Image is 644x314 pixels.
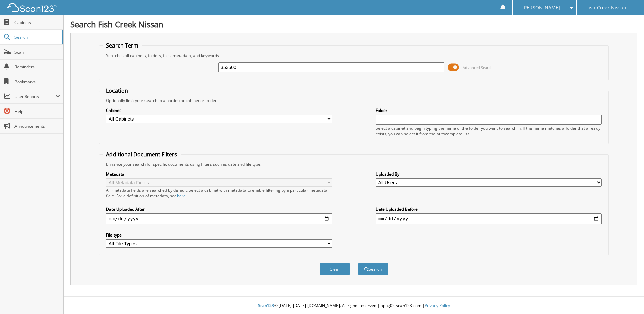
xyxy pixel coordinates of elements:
[103,151,181,158] legend: Additional Document Filters
[103,53,605,58] div: Searches all cabinets, folders, files, metadata, and keywords
[103,87,131,94] legend: Location
[103,98,605,103] div: Optionally limit your search to a particular cabinet or folder
[7,3,57,12] img: scan123-logo-white.svg
[106,107,332,113] label: Cabinet
[376,213,602,224] input: end
[106,171,332,177] label: Metadata
[358,263,388,275] button: Search
[14,123,60,129] span: Announcements
[103,161,605,167] div: Enhance your search for specific documents using filters such as date and file type.
[14,49,60,55] span: Scan
[14,79,60,85] span: Bookmarks
[376,107,602,113] label: Folder
[64,297,644,314] div: © [DATE]-[DATE] [DOMAIN_NAME]. All rights reserved | appg02-scan123-com |
[106,206,332,212] label: Date Uploaded After
[106,213,332,224] input: start
[258,303,274,308] span: Scan123
[376,206,602,212] label: Date Uploaded Before
[70,19,637,30] h1: Search Fish Creek Nissan
[14,108,60,114] span: Help
[14,94,55,99] span: User Reports
[177,193,186,199] a: here
[103,42,142,49] legend: Search Term
[522,6,560,10] span: [PERSON_NAME]
[425,303,450,308] a: Privacy Policy
[14,64,60,70] span: Reminders
[106,187,332,199] div: All metadata fields are searched by default. Select a cabinet with metadata to enable filtering b...
[106,232,332,238] label: File type
[320,263,350,275] button: Clear
[14,20,60,25] span: Cabinets
[610,282,644,314] iframe: Chat Widget
[463,65,493,70] span: Advanced Search
[14,34,59,40] span: Search
[586,6,626,10] span: Fish Creek Nissan
[376,171,602,177] label: Uploaded By
[376,125,602,137] div: Select a cabinet and begin typing the name of the folder you want to search in. If the name match...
